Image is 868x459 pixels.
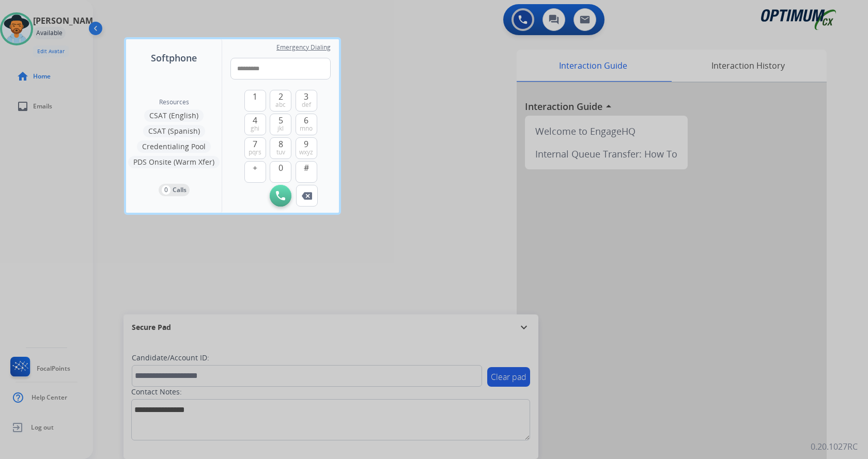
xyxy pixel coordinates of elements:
span: wxyz [299,148,313,156]
button: 5jkl [270,114,291,135]
p: 0.20.1027RC [811,440,858,453]
button: 2abc [270,90,291,112]
button: 1 [244,90,266,112]
span: Emergency Dialing [276,43,331,52]
span: 0 [278,162,283,174]
button: Credentialing Pool [137,140,211,153]
span: 1 [253,90,257,103]
span: mno [300,124,313,133]
span: 9 [304,138,308,150]
button: 6mno [296,114,317,135]
button: 0Calls [159,184,190,196]
span: 2 [278,90,283,103]
button: 0 [270,161,291,183]
span: 4 [253,114,257,126]
button: 7pqrs [244,137,266,159]
span: pqrs [249,148,261,156]
span: 3 [304,90,308,103]
img: call-button [302,192,312,200]
button: 9wxyz [296,137,317,159]
span: tuv [276,148,285,156]
span: Softphone [151,51,197,65]
span: def [302,101,311,109]
span: 5 [278,114,283,126]
span: 6 [304,114,308,126]
span: 7 [253,138,257,150]
button: 3def [296,90,317,112]
button: + [244,161,266,183]
span: ghi [251,124,259,133]
img: call-button [276,191,285,200]
span: 8 [278,138,283,150]
button: 4ghi [244,114,266,135]
span: jkl [277,124,284,133]
p: Calls [173,185,187,195]
button: # [296,161,317,183]
span: Resources [159,98,189,106]
button: CSAT (English) [144,109,204,122]
button: CSAT (Spanish) [143,125,205,137]
p: 0 [162,185,171,195]
span: # [304,162,309,174]
button: PDS Onsite (Warm Xfer) [128,156,220,168]
span: abc [275,101,286,109]
button: 8tuv [270,137,291,159]
span: + [253,162,257,174]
